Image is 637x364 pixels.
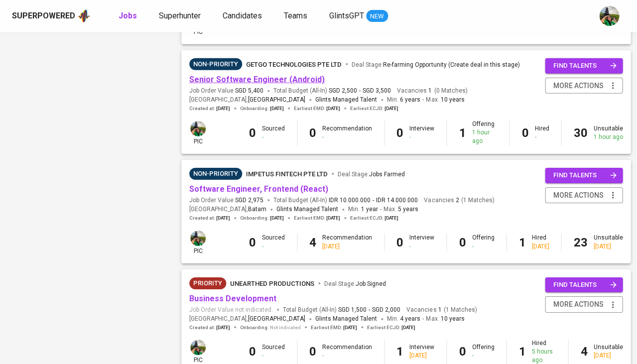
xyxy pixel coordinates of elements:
[189,105,230,112] span: Created at :
[189,196,263,205] span: Job Order Value
[309,236,316,249] b: 4
[216,215,230,222] span: [DATE]
[309,345,316,359] b: 0
[401,324,415,331] span: [DATE]
[553,170,617,181] span: find talents
[230,280,314,287] span: Unearthed Productions
[190,340,206,355] img: eva@glints.com
[593,234,623,250] div: Unsuitable
[376,196,418,205] span: IDR 14.000.000
[545,78,623,94] button: more actions
[350,105,398,112] span: Earliest ECJD :
[380,205,382,215] span: -
[324,280,386,287] span: Deal Stage :
[322,343,372,360] div: Recommendation
[159,11,201,20] span: Superhunter
[350,215,398,222] span: Earliest ECJD :
[262,243,285,251] div: -
[367,324,415,331] span: Earliest ECJD :
[284,10,309,22] a: Teams
[322,352,372,360] div: -
[189,278,226,288] span: Priority
[189,230,207,255] div: pic
[270,105,284,112] span: [DATE]
[189,294,276,303] a: Business Development
[329,196,371,205] span: IDR 10.000.000
[249,345,256,359] b: 0
[363,87,391,95] span: SGD 3,500
[322,243,372,251] div: [DATE]
[518,345,525,359] b: 1
[398,206,418,213] span: 5 years
[369,306,370,314] span: -
[189,314,305,324] span: [GEOGRAPHIC_DATA] ,
[311,324,357,331] span: Earliest EMD :
[553,189,603,202] span: more actions
[12,10,75,22] div: Superpowered
[545,58,623,74] button: find talents
[189,58,242,70] div: Sourcing Difficulties
[273,87,391,95] span: Total Budget (All-In)
[270,324,301,331] span: Not indicated
[545,168,623,183] button: find talents
[384,215,398,222] span: [DATE]
[262,343,285,360] div: Sourced
[580,345,587,359] b: 4
[262,133,285,141] div: -
[249,236,256,249] b: 0
[472,352,494,360] div: -
[329,11,364,20] span: GlintsGPT
[384,105,398,112] span: [DATE]
[369,171,405,178] span: Jobs Farmed
[248,95,305,105] span: [GEOGRAPHIC_DATA]
[440,96,464,103] span: 10 years
[459,236,466,249] b: 0
[436,306,441,314] span: 1
[366,11,388,21] span: NEW
[521,126,528,140] b: 0
[396,236,403,249] b: 0
[400,96,420,103] span: 6 years
[315,315,377,322] span: Glints Managed Talent
[262,234,285,250] div: Sourced
[294,215,340,222] span: Earliest EMD :
[593,133,623,141] div: 1 hour ago
[240,324,301,331] span: Onboarding :
[573,126,587,140] b: 30
[400,315,420,322] span: 4 years
[329,10,388,22] a: GlintsGPT NEW
[372,306,400,314] span: SGD 2,000
[534,124,549,141] div: Hired
[249,126,256,140] b: 0
[246,61,342,68] span: GetGo Technologies Pte Ltd
[189,205,266,215] span: [GEOGRAPHIC_DATA] ,
[309,126,316,140] b: 0
[424,196,494,205] span: Vacancies ( 1 Matches )
[326,105,340,112] span: [DATE]
[223,10,264,22] a: Candidates
[593,343,623,360] div: Unsuitable
[361,206,378,213] span: 1 year
[383,206,418,213] span: Max.
[545,296,623,313] button: more actions
[352,61,519,68] span: Deal Stage :
[270,215,284,222] span: [DATE]
[472,128,497,145] div: 1 hour ago
[383,61,519,68] span: Re-farming Opportunity (Create deal in this stage)
[240,105,284,112] span: Onboarding :
[426,315,464,322] span: Max.
[518,236,525,249] b: 1
[553,60,617,72] span: find talents
[356,280,386,287] span: Job Signed
[189,169,242,179] span: Non-Priority
[409,133,434,141] div: -
[189,184,328,194] a: Software Engineer, Frontend (React)
[246,170,328,178] span: IMPETUS FINTECH PTE LTD
[343,324,357,331] span: [DATE]
[426,96,464,103] span: Max.
[593,243,623,251] div: [DATE]
[472,120,497,145] div: Offering
[119,10,139,22] a: Jobs
[573,236,587,249] b: 23
[409,234,434,250] div: Interview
